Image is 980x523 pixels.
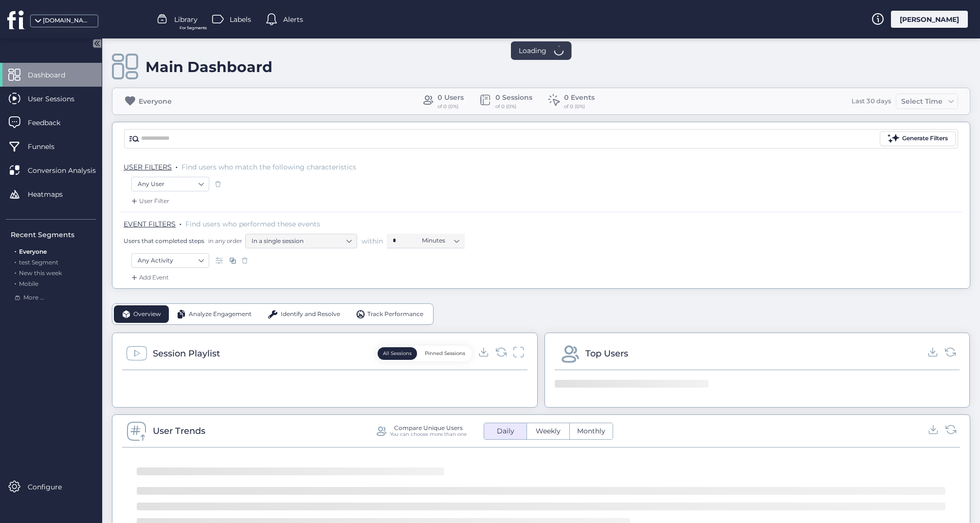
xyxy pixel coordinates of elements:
[189,310,252,319] span: Analyze Engagement
[484,423,526,439] button: Daily
[180,218,181,227] span: .
[519,45,546,56] span: Loading
[378,347,417,360] button: All Sessions
[153,424,205,438] div: User Trends
[230,14,251,25] span: Labels
[43,16,91,25] div: [DOMAIN_NAME]
[133,310,161,319] span: Overview
[570,423,613,439] button: Monthly
[129,273,169,282] div: Add Event
[15,257,16,266] span: .
[530,426,566,436] span: Weekly
[124,220,176,228] span: EVENT FILTERS
[180,25,207,31] span: For Segments
[15,278,16,287] span: .
[28,482,76,492] span: Configure
[367,310,423,319] span: Track Performance
[15,267,16,277] span: .
[394,425,463,431] div: Compare Unique Users
[11,229,96,240] div: Recent Segments
[176,161,178,170] span: .
[138,177,203,191] nz-select-item: Any User
[283,14,303,25] span: Alerts
[891,11,968,28] div: [PERSON_NAME]
[28,141,69,152] span: Funnels
[281,310,340,319] span: Identify and Resolve
[571,426,611,436] span: Monthly
[138,253,203,268] nz-select-item: Any Activity
[28,93,89,104] span: User Sessions
[206,237,242,245] span: in any order
[527,423,569,439] button: Weekly
[28,70,80,80] span: Dashboard
[185,220,320,228] span: Find users who performed these events
[145,58,272,76] div: Main Dashboard
[28,117,75,128] span: Feedback
[174,14,198,25] span: Library
[252,234,351,248] nz-select-item: In a single session
[181,163,356,171] span: Find users who match the following characteristics
[902,134,948,143] div: Generate Filters
[362,236,383,246] span: within
[390,431,467,437] div: You can choose more than one
[153,347,220,360] div: Session Playlist
[28,165,110,176] span: Conversion Analysis
[19,280,38,287] span: Mobile
[880,131,956,146] button: Generate Filters
[19,248,47,255] span: Everyone
[23,293,44,302] span: More ...
[19,259,58,266] span: test Segment
[19,269,62,277] span: New this week
[124,163,172,171] span: USER FILTERS
[585,347,628,360] div: Top Users
[129,196,169,206] div: User Filter
[491,426,520,436] span: Daily
[15,246,16,255] span: .
[124,237,204,245] span: Users that completed steps
[422,233,459,248] nz-select-item: Minutes
[28,189,77,200] span: Heatmaps
[419,347,471,360] button: Pinned Sessions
